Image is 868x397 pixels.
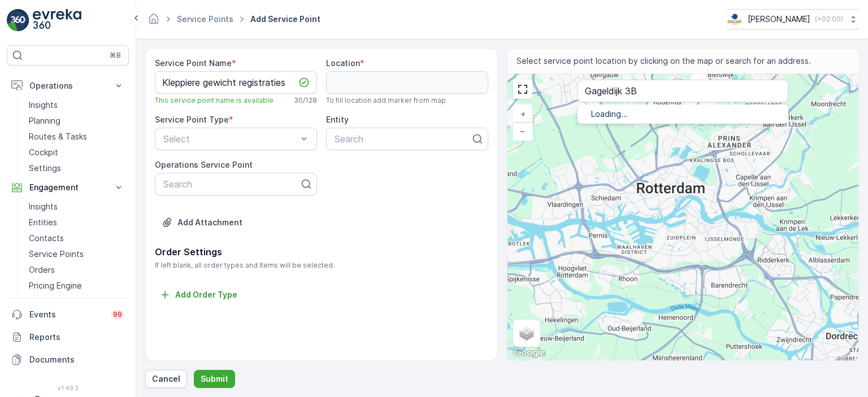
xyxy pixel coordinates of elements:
[510,346,548,360] a: Open this area in Google Maps (opens a new window)
[29,115,60,126] p: Planning
[514,81,531,98] a: View Fullscreen
[24,129,129,145] a: Routes & Tasks
[194,370,235,388] button: Submit
[748,14,810,25] p: [PERSON_NAME]
[24,160,129,176] a: Settings
[29,80,106,91] p: Operations
[727,13,743,25] img: basis-logo_rgb2x.png
[29,248,84,260] p: Service Points
[326,58,360,68] label: Location
[24,199,129,215] a: Insights
[201,373,228,385] p: Submit
[520,126,526,136] span: −
[33,9,81,32] img: logo_light-DOdMpM7g.png
[514,321,539,346] a: Layers
[24,97,129,113] a: Insights
[155,115,229,124] label: Service Point Type
[155,245,488,259] p: Order Settings
[155,160,253,169] label: Operations Service Point
[520,109,526,119] span: +
[147,17,160,27] a: Homepage
[815,15,843,24] p: ( +02:00 )
[155,213,249,232] button: Upload File
[29,201,58,212] p: Insights
[335,132,471,146] p: Search
[7,176,129,199] button: Engagement
[7,348,129,371] a: Documents
[24,262,129,278] a: Orders
[591,108,775,120] p: Loading...
[578,80,788,102] input: Search by address
[7,9,29,32] img: logo
[294,96,317,105] p: 30 / 128
[727,9,859,29] button: [PERSON_NAME](+02:00)
[24,113,129,129] a: Planning
[24,278,129,294] a: Pricing Engine
[24,246,129,262] a: Service Points
[29,131,87,142] p: Routes & Tasks
[29,147,58,158] p: Cockpit
[326,96,446,105] span: To fill location add marker from map
[29,280,82,291] p: Pricing Engine
[155,96,274,105] span: This service point name is available
[517,55,811,67] span: Select service point location by clicking on the map or search for an address.
[177,14,233,24] a: Service Points
[155,288,242,302] button: Add Order Type
[7,75,129,97] button: Operations
[152,373,180,385] p: Cancel
[7,326,129,348] a: Reports
[29,163,61,174] p: Settings
[29,233,64,244] p: Contacts
[29,354,124,365] p: Documents
[29,217,57,228] p: Entities
[514,106,531,123] a: Zoom In
[248,14,323,25] span: Add Service Point
[24,230,129,246] a: Contacts
[24,145,129,160] a: Cockpit
[7,385,129,391] span: v 1.49.3
[145,370,187,388] button: Cancel
[175,289,237,300] p: Add Order Type
[177,217,242,228] p: Add Attachment
[578,104,788,124] ul: Menu
[29,309,104,320] p: Events
[163,132,297,146] p: Select
[29,99,58,111] p: Insights
[163,177,300,191] p: Search
[326,115,349,124] label: Entity
[7,303,129,326] a: Events99
[24,215,129,230] a: Entities
[29,331,124,343] p: Reports
[514,123,531,139] a: Zoom Out
[29,182,106,193] p: Engagement
[113,310,122,319] p: 99
[155,261,488,270] span: If left blank, all order types and Items will be selected.
[155,58,232,68] label: Service Point Name
[510,346,548,360] img: Google
[29,264,55,276] p: Orders
[110,51,121,60] p: ⌘B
